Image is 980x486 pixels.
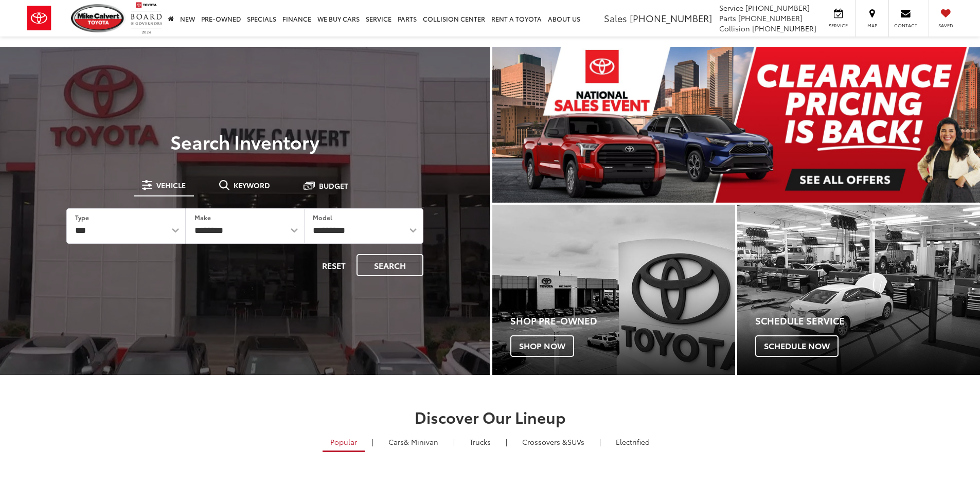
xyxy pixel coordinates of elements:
[381,433,446,451] a: Cars
[404,437,438,447] span: & Minivan
[510,316,735,326] h4: Shop Pre-Owned
[752,23,816,33] span: [PHONE_NUMBER]
[737,205,980,375] a: Schedule Service Schedule Now
[462,433,498,451] a: Trucks
[369,437,376,447] li: |
[755,316,980,326] h4: Schedule Service
[604,11,627,25] span: Sales
[630,11,712,25] span: [PHONE_NUMBER]
[234,182,270,189] span: Keyword
[719,3,743,13] span: Service
[597,437,603,447] li: |
[894,22,917,29] span: Contact
[934,22,957,29] span: Saved
[492,205,735,375] a: Shop Pre-Owned Shop Now
[861,22,883,29] span: Map
[503,437,510,447] li: |
[319,182,348,189] span: Budget
[738,13,803,23] span: [PHONE_NUMBER]
[128,408,853,425] h2: Discover Our Lineup
[451,437,457,447] li: |
[514,433,592,451] a: SUVs
[510,335,574,357] span: Shop Now
[755,335,839,357] span: Schedule Now
[357,254,423,276] button: Search
[71,4,126,32] img: Mike Calvert Toyota
[745,3,810,13] span: [PHONE_NUMBER]
[43,131,447,152] h3: Search Inventory
[827,22,850,29] span: Service
[156,182,186,189] span: Vehicle
[719,13,736,23] span: Parts
[737,205,980,375] div: Toyota
[313,213,332,222] label: Model
[75,213,89,222] label: Type
[522,437,567,447] span: Crossovers &
[323,433,365,452] a: Popular
[719,23,750,33] span: Collision
[313,254,354,276] button: Reset
[492,205,735,375] div: Toyota
[608,433,657,451] a: Electrified
[194,213,211,222] label: Make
